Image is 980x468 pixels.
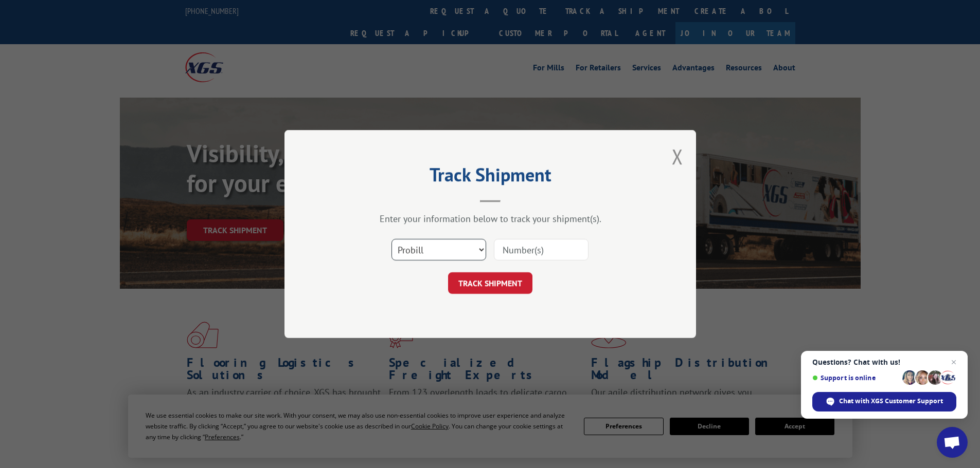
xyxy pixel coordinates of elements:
[336,213,645,224] div: Enter your information below to track your shipment(s).
[812,392,956,411] span: Chat with XGS Customer Support
[494,239,589,260] input: Number(s)
[812,374,899,382] span: Support is online
[672,143,683,170] button: Close modal
[812,358,956,366] span: Questions? Chat with us!
[937,427,968,458] a: Open chat
[839,397,943,406] span: Chat with XGS Customer Support
[448,272,532,294] button: TRACK SHIPMENT
[336,167,645,187] h2: Track Shipment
